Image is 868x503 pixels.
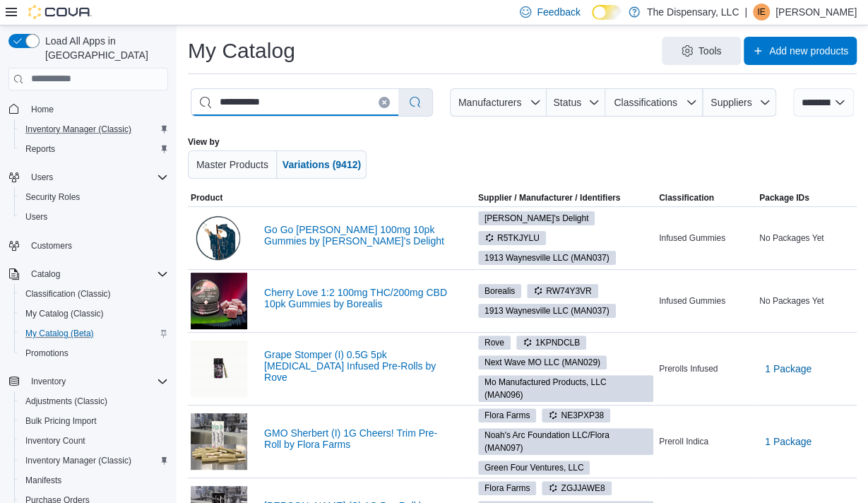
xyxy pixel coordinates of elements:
span: Inventory Manager (Classic) [20,452,168,469]
span: Rove [478,336,511,350]
span: Adjustments (Classic) [25,396,107,407]
img: Cherry Love 1:2 100mg THC/200mg CBD 10pk Gummies by Borealis [191,273,247,329]
button: Tools [662,37,741,65]
div: No Packages Yet [756,292,857,309]
button: 1 Package [759,427,817,456]
span: Inventory Manager (Classic) [25,455,131,466]
span: Catalog [25,266,168,283]
span: Green Four Ventures, LLC [484,461,584,474]
span: My Catalog (Classic) [20,305,168,322]
span: Mo Manufactured Products, LLC (MAN096) [484,376,647,401]
span: Classification (Classic) [20,285,168,302]
input: Dark Mode [592,5,622,20]
span: Noah's Arc Foundation LLC/Flora (MAN097) [484,429,647,454]
span: Feedback [537,5,580,19]
span: Bulk Pricing Import [20,413,168,430]
button: My Catalog (Beta) [14,324,174,343]
button: Suppliers [703,88,776,117]
button: Customers [3,235,174,256]
span: NE3PXP38 [548,409,604,422]
span: 1KPNDCLB [523,336,580,349]
span: Noah's Arc Foundation LLC/Flora (MAN097) [478,428,653,455]
button: Manufacturers [450,88,546,117]
span: Flora Farms [478,481,537,495]
button: Catalog [25,266,66,283]
span: Green Four Ventures, LLC [478,461,590,475]
div: Infused Gummies [656,292,756,309]
img: Go Go Berry 100mg 10pk Gummies by Hermit's Delight [191,210,247,266]
a: Grape Stomper (I) 0.5G 5pk [MEDICAL_DATA] Infused Pre-Rolls by Rove [264,349,453,383]
span: Next Wave MO LLC (MAN029) [478,355,607,369]
a: Home [25,101,59,118]
span: Borealis [478,284,521,298]
span: RW74Y3VR [527,284,598,298]
p: | [744,4,747,20]
span: Reports [25,143,55,155]
span: Promotions [25,348,69,359]
span: Classifications [614,97,677,108]
span: Home [31,104,54,115]
span: Mo Manufactured Products, LLC (MAN096) [478,375,653,402]
span: Classification [659,192,714,203]
a: My Catalog (Classic) [20,305,109,322]
span: Users [20,208,168,225]
span: Home [25,100,168,118]
a: Go Go [PERSON_NAME] 100mg 10pk Gummies by [PERSON_NAME]'s Delight [264,224,453,247]
span: 1913 Waynesville LLC (MAN037) [484,304,610,317]
span: My Catalog (Beta) [20,325,168,342]
span: Master Products [196,159,268,170]
span: Inventory [25,373,168,390]
a: Cherry Love 1:2 100mg THC/200mg CBD 10pk Gummies by Borealis [264,287,453,309]
button: Adjustments (Classic) [14,391,174,411]
p: The Dispensary, LLC [647,4,739,20]
a: Adjustments (Classic) [20,393,113,410]
span: Variations (9412) [283,159,361,170]
div: Isaac Estes-Jones [753,4,770,20]
span: 1913 Waynesville LLC (MAN037) [478,304,616,318]
h1: My Catalog [188,37,295,65]
span: Users [25,211,47,223]
div: Preroll Indica [656,433,756,450]
label: View by [188,136,219,148]
a: GMO Sherbert (I) 1G Cheers! Trim Pre-Roll by Flora Farms [264,427,453,450]
a: Inventory Manager (Classic) [20,452,137,469]
div: Infused Gummies [656,230,756,247]
button: Master Products [188,150,277,179]
span: Customers [25,237,168,254]
a: Inventory Manager (Classic) [20,121,137,138]
span: Flora Farms [484,409,530,422]
button: Users [3,167,174,187]
a: Inventory Count [20,432,91,449]
span: Load All Apps in [GEOGRAPHIC_DATA] [40,34,168,62]
span: Inventory [31,376,66,387]
button: Inventory [25,373,71,390]
span: Reports [20,141,168,158]
span: ZGJJAWE8 [548,482,605,495]
img: Grape Stomper (I) 0.5G 5pk Ice Pack Infused Pre-Rolls by Rove [191,341,247,397]
button: Inventory Count [14,431,174,451]
button: Security Roles [14,187,174,207]
span: 1 Package [765,362,811,376]
span: Classification (Classic) [25,288,111,300]
span: Manufacturers [458,97,521,108]
button: Variations (9412) [277,150,367,179]
span: Adjustments (Classic) [20,393,168,410]
button: Add new products [744,37,857,65]
button: Promotions [14,343,174,363]
button: Inventory Manager (Classic) [14,451,174,471]
span: Inventory Manager (Classic) [20,121,168,138]
span: Catalog [31,268,60,280]
span: Users [31,172,53,183]
span: 1913 Waynesville LLC (MAN037) [478,251,616,265]
a: Users [20,208,53,225]
div: Prerolls Infused [656,360,756,377]
div: Supplier / Manufacturer / Identifiers [478,192,620,203]
button: Users [14,207,174,227]
button: Manifests [14,471,174,490]
span: Supplier / Manufacturer / Identifiers [458,192,620,203]
span: Security Roles [20,189,168,206]
a: Security Roles [20,189,85,206]
span: Package IDs [759,192,809,203]
button: Clear input [379,97,390,108]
